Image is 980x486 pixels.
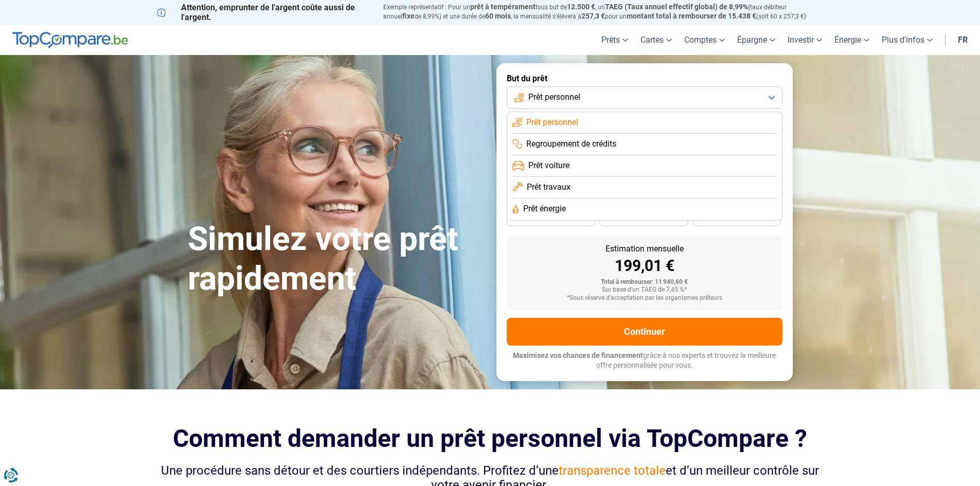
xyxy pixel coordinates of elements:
[527,182,571,193] span: Prêt travaux
[188,220,484,299] h1: Simulez votre prêt rapidement
[634,25,678,55] a: Cartes
[515,295,774,302] div: *Sous réserve d'acceptation par les organismes prêteurs
[725,215,748,222] span: 24 mois
[157,3,371,22] p: Attention, emprunter de l'argent coûte aussi de l'argent.
[402,12,415,20] span: fixe
[632,215,655,222] span: 30 mois
[781,25,828,55] a: Investir
[528,160,569,171] span: Prêt voiture
[678,25,731,55] a: Comptes
[876,25,939,55] a: Plus d'infos
[526,117,578,128] span: Prêt personnel
[528,92,580,103] span: Prêt personnel
[567,3,595,11] span: 12.500 €
[605,3,748,11] span: TAEG (Taux annuel effectif global) de 8,99%
[559,463,666,478] span: transparence totale
[485,12,511,20] span: 60 mois
[157,424,824,453] h2: Comment demander un prêt personnel via TopCompare ?
[515,286,774,294] div: Sur base d'un TAEG de 7,45 %*
[627,12,756,20] span: montant total à rembourser de 15.438 €
[513,351,643,359] span: Maximisez vos chances de financement
[507,351,782,371] p: grâce à nos experts et trouvez la meilleure offre personnalisée pour vous.
[507,74,782,83] label: But du prêt
[731,25,781,55] a: Épargne
[383,3,824,21] p: Exemple représentatif : Pour un tous but de , un (taux débiteur annuel de 8,99%) et une durée de ...
[470,3,536,11] span: prêt à tempérament
[515,245,774,253] div: Estimation mensuelle
[12,32,128,48] img: TopCompare
[515,279,774,286] div: Total à rembourser: 11 940,60 €
[595,25,634,55] a: Prêts
[540,215,562,222] span: 36 mois
[581,12,605,20] span: 257,3 €
[526,138,616,150] span: Regroupement de crédits
[828,25,876,55] a: Énergie
[952,25,974,55] a: fr
[507,318,782,346] button: Continuer
[523,203,566,214] span: Prêt énergie
[507,86,782,109] button: Prêt personnel
[515,258,774,274] div: 199,01 €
